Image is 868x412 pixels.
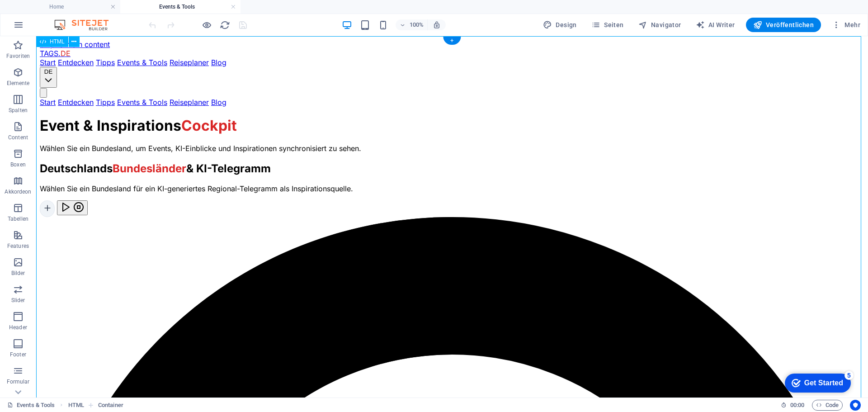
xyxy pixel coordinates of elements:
p: Elemente [7,80,30,87]
span: HTML [50,39,65,44]
button: 100% [396,19,428,30]
div: 5 [67,2,76,11]
span: Veröffentlichen [753,20,814,29]
h6: 100% [409,19,424,30]
p: Bilder [11,270,25,277]
p: Akkordeon [5,188,31,195]
i: Seite neu laden [220,20,230,30]
div: Get Started 5 items remaining, 0% complete [7,5,73,24]
p: Content [8,134,28,141]
span: Klick zum Auswählen. Doppelklick zum Bearbeiten [98,400,123,411]
span: Code [816,400,839,411]
div: Get Started [27,10,66,18]
span: Klick zum Auswählen. Doppelklick zum Bearbeiten [68,400,84,411]
a: Klick, um Auswahl aufzuheben. Doppelklick öffnet Seitenverwaltung [7,400,55,411]
p: Features [7,242,29,250]
p: Header [9,324,27,331]
button: AI Writer [692,18,739,32]
button: Seiten [588,18,627,32]
span: Navigator [638,20,681,29]
p: Formular [7,378,30,385]
h6: Session-Zeit [781,400,805,411]
p: Favoriten [6,52,30,60]
span: 00 00 [790,400,804,411]
div: + [443,37,461,45]
span: : [797,402,798,408]
span: Mehr [832,20,860,29]
p: Footer [10,351,26,358]
p: Boxen [10,161,26,168]
div: Design (Strg+Alt+Y) [539,18,580,32]
p: Tabellen [8,215,28,223]
h4: Events & Tools [120,2,241,12]
img: Editor Logo [52,19,120,30]
button: Usercentrics [850,400,861,411]
button: Design [539,18,580,32]
span: AI Writer [696,20,735,29]
span: Seiten [591,20,624,29]
button: Code [812,400,843,411]
button: Klicke hier, um den Vorschau-Modus zu verlassen [201,19,212,30]
button: reload [219,19,230,30]
span: Design [543,20,577,29]
button: Veröffentlichen [746,18,821,32]
button: Mehr [828,18,864,32]
button: Navigator [635,18,685,32]
p: Spalten [9,107,28,114]
p: Slider [11,297,25,304]
i: Bei Größenänderung Zoomstufe automatisch an das gewählte Gerät anpassen. [433,21,441,29]
nav: breadcrumb [68,400,123,411]
a: Skip to main content [4,4,74,13]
